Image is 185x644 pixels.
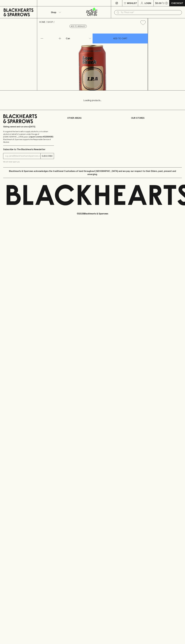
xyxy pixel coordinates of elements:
button: ADD TO CART [93,34,148,43]
p: Sibling owned and run since [DATE] [3,125,54,128]
strong: Liquor License #32064953 [29,136,53,138]
img: 24898.png [37,27,148,90]
p: Wishlist [127,2,137,5]
p: Blackhearts & Sparrows acknowledges the traditional Custodians of land throughout [GEOGRAPHIC_DAT... [5,169,180,176]
p: OTHER AREAS [67,116,118,120]
button: SUBSCRIBE [41,153,54,159]
button: Add to wishlist [69,25,87,28]
p: Loading products... [3,99,182,102]
button: Add to wishlist [139,19,147,26]
input: Try "Pinot noir" [121,10,180,15]
p: Shop [51,11,56,14]
input: e.g. jane@blackheartsandsparrows.com.au [5,154,40,158]
div: Can [65,36,92,41]
p: Subscribe to The Blackhearts Newsletter [3,148,54,151]
p: We will never spam you [3,160,54,163]
p: ADD TO CART [113,37,127,40]
a: SHOP [47,21,53,23]
p: $0.00 [155,2,162,5]
p: OUR STORES [131,116,182,120]
p: 0 [166,2,167,4]
p: Login [145,2,151,5]
p: SUBSCRIBE [42,154,53,158]
p: Checkout [171,2,183,5]
p: It is against the law to sell or supply alcohol to, or to obtain alcohol on behalf of a person un... [3,130,54,143]
button: Shop [37,6,74,18]
p: ⠀ [37,2,39,5]
a: HOME [39,21,45,23]
p: Can [66,37,70,40]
